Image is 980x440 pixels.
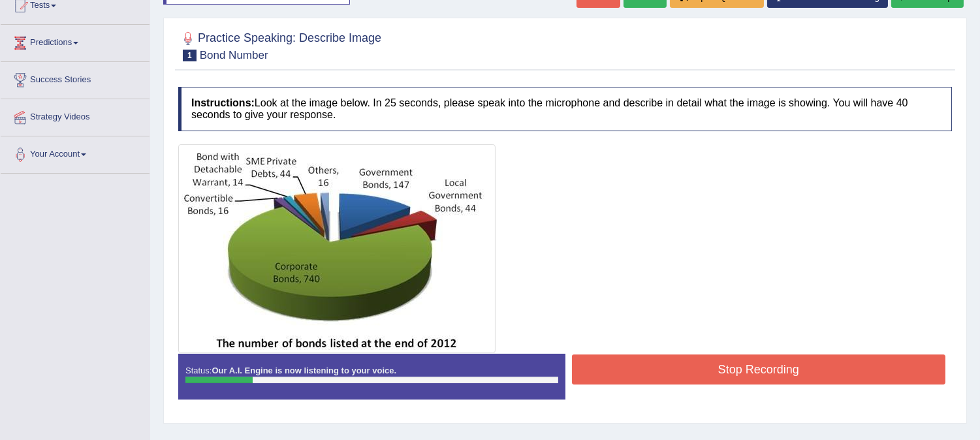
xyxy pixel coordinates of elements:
button: Stop Recording [572,354,946,385]
small: Bond Number [200,49,268,61]
div: Status: [178,354,565,400]
a: Your Account [1,136,150,169]
strong: Our A.I. Engine is now listening to your voice. [212,366,396,375]
a: Strategy Videos [1,99,150,132]
span: 1 [183,50,197,61]
h4: Look at the image below. In 25 seconds, please speak into the microphone and describe in detail w... [178,87,952,131]
h2: Practice Speaking: Describe Image [178,29,381,61]
b: Instructions: [191,97,255,108]
a: Predictions [1,25,150,57]
a: Success Stories [1,62,150,95]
